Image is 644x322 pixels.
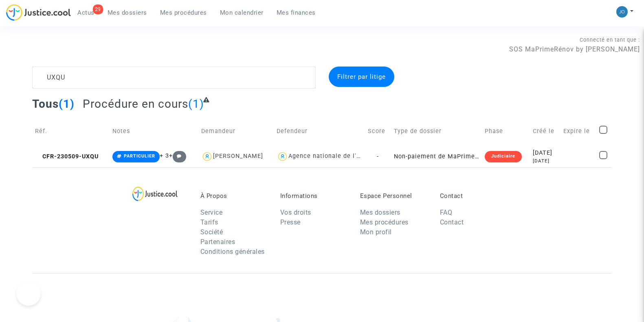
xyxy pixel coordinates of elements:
a: Mes dossiers [360,209,400,216]
div: [PERSON_NAME] [213,153,263,160]
span: Connecté en tant que : [580,37,640,43]
a: Service [200,209,223,216]
span: Mon calendrier [220,9,264,16]
span: Mes procédures [160,9,207,16]
span: Filtrer par litige [337,73,386,80]
p: Espace Personnel [360,192,428,200]
span: Mes dossiers [108,9,147,16]
div: 29 [93,4,103,14]
a: Vos droits [280,209,311,216]
span: CFR-230509-UXQU [35,153,99,160]
a: Partenaires [200,238,235,246]
img: icon-user.svg [201,151,213,162]
a: Contact [440,218,464,226]
td: Expire le [560,117,596,146]
a: FAQ [440,209,453,216]
a: Mes procédures [360,218,409,226]
span: Actus [77,9,95,16]
img: logo-lg.svg [132,187,178,201]
a: Mon profil [360,228,392,236]
td: Phase [482,117,530,146]
div: Agence nationale de l'habitat [288,153,378,160]
a: Conditions générales [200,248,265,255]
td: Demandeur [198,117,274,146]
p: À Propos [200,192,268,200]
a: Mon calendrier [213,7,270,19]
span: Tous [32,97,59,111]
a: Tarifs [200,218,218,226]
span: (1) [188,97,204,111]
a: Mes finances [270,7,322,19]
img: 45a793c8596a0d21866ab9c5374b5e4b [616,6,628,18]
td: Non-paiement de MaPrimeRenov' par l'ANAH [391,146,482,167]
span: + [169,152,187,159]
a: 29Actus [71,7,101,19]
div: [DATE] [533,149,558,158]
span: PARTICULIER [124,153,155,159]
span: - [377,153,379,160]
a: Mes procédures [154,7,213,19]
img: icon-user.svg [277,151,288,162]
a: Mes dossiers [101,7,154,19]
p: Contact [440,192,508,200]
span: Procédure en cours [83,97,188,111]
td: Defendeur [274,117,365,146]
iframe: Help Scout Beacon - Open [16,281,41,306]
td: Créé le [530,117,560,146]
td: Score [365,117,391,146]
img: jc-logo.svg [6,4,71,21]
a: Presse [280,218,301,226]
div: [DATE] [533,158,558,164]
span: Mes finances [277,9,316,16]
span: (1) [59,97,75,111]
a: Société [200,228,223,236]
td: Notes [110,117,198,146]
td: Réf. [32,117,110,146]
p: Informations [280,192,348,200]
div: Judiciaire [485,151,522,162]
td: Type de dossier [391,117,482,146]
span: + 3 [160,152,169,159]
